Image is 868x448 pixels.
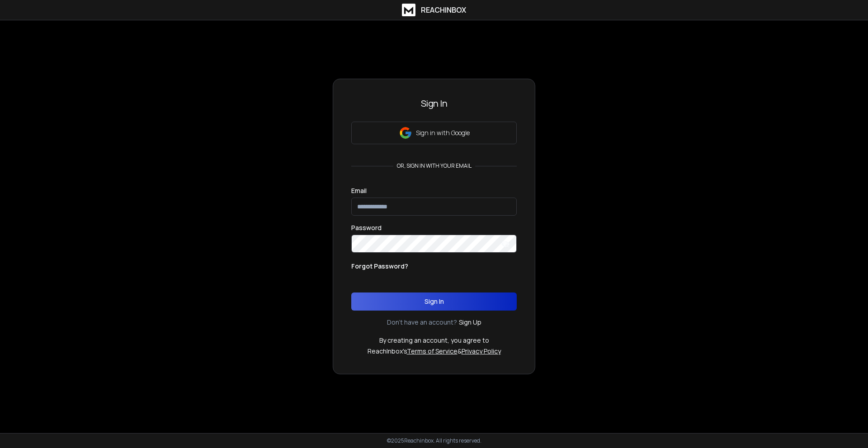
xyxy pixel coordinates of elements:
[387,437,481,444] p: © 2025 Reachinbox. All rights reserved.
[351,262,408,271] p: Forgot Password?
[351,188,367,194] label: Email
[462,347,501,355] a: Privacy Policy
[402,4,466,16] a: ReachInbox
[351,122,517,144] button: Sign in with Google
[407,347,458,355] a: Terms of Service
[368,347,501,356] p: ReachInbox's &
[379,336,489,345] p: By creating an account, you agree to
[402,4,415,16] img: logo
[421,5,466,15] h1: ReachInbox
[351,225,382,231] label: Password
[393,162,475,170] p: or, sign in with your email
[416,128,470,137] p: Sign in with Google
[459,318,481,327] a: Sign Up
[387,318,457,327] p: Don't have an account?
[351,97,517,110] h3: Sign In
[351,292,517,311] button: Sign In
